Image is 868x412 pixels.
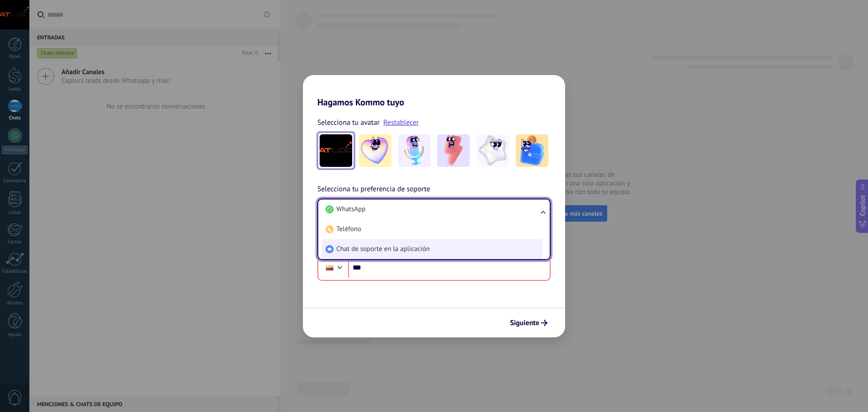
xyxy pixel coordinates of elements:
div: Colombia: + 57 [321,258,338,277]
img: -5.jpeg [516,134,548,167]
button: Siguiente [506,315,552,331]
span: Teléfono [336,225,361,234]
img: -3.jpeg [437,134,470,167]
h2: Hagamos Kommo tuyo [303,75,565,108]
span: WhatsApp [336,205,365,214]
span: Selecciona tu preferencia de soporte [317,184,430,195]
span: Selecciona tu avatar [317,117,380,128]
span: Siguiente [510,320,539,326]
img: -4.jpeg [476,134,509,167]
img: -2.jpeg [398,134,431,167]
img: -1.jpeg [359,134,392,167]
a: Restablecer [383,118,419,127]
span: Chat de soporte en la aplicación [336,245,429,254]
